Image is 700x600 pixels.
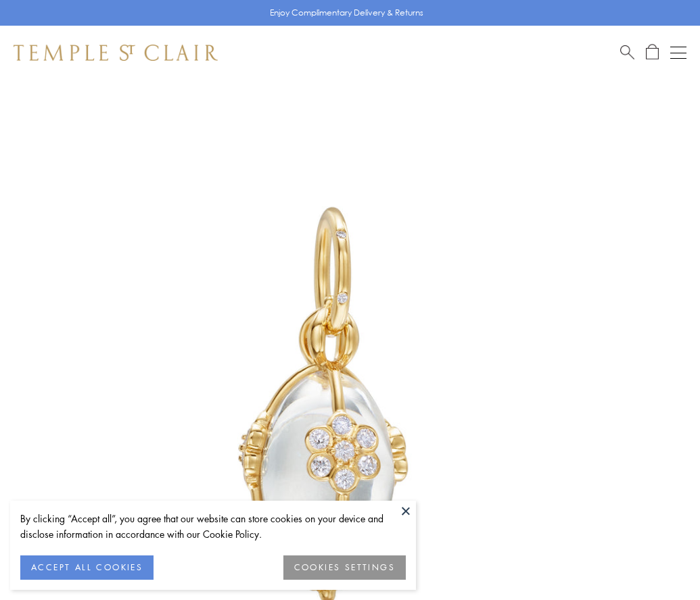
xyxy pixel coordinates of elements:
[20,511,406,542] div: By clicking “Accept all”, you agree that our website can store cookies on your device and disclos...
[283,555,406,580] button: COOKIES SETTINGS
[646,44,659,61] a: Open Shopping Bag
[20,555,154,580] button: ACCEPT ALL COOKIES
[270,6,423,20] p: Enjoy Complimentary Delivery & Returns
[14,45,218,61] img: Temple St. Clair
[670,45,686,61] button: Open navigation
[620,44,634,61] a: Search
